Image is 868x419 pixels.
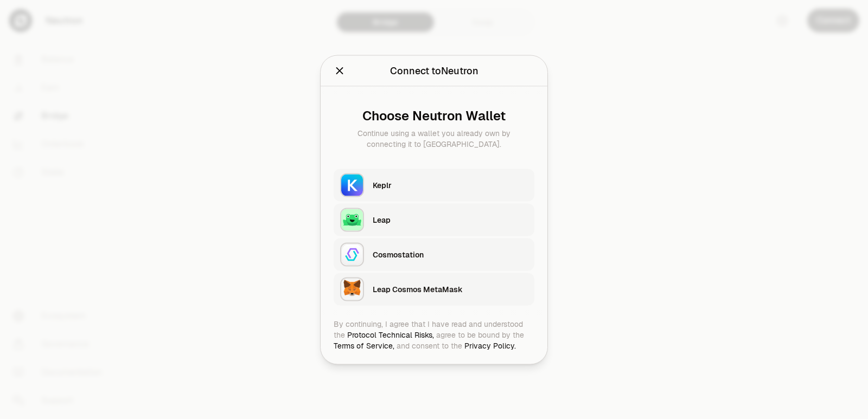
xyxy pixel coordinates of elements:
[373,179,528,190] div: Keplr
[340,277,364,301] img: Leap Cosmos MetaMask
[340,173,364,197] img: Keplr
[334,63,346,78] button: Close
[334,273,534,305] button: Leap Cosmos MetaMaskLeap Cosmos MetaMask
[334,340,394,350] a: Terms of Service,
[373,283,528,294] div: Leap Cosmos MetaMask
[334,203,534,236] button: LeapLeap
[464,340,516,350] a: Privacy Policy.
[342,108,526,123] div: Choose Neutron Wallet
[340,208,364,231] img: Leap
[373,214,528,225] div: Leap
[390,63,478,78] div: Connect to Neutron
[334,318,534,351] div: By continuing, I agree that I have read and understood the agree to be bound by the and consent t...
[334,238,534,270] button: CosmostationCosmostation
[334,169,534,201] button: KeplrKeplr
[342,127,526,149] div: Continue using a wallet you already own by connecting it to [GEOGRAPHIC_DATA].
[340,242,364,266] img: Cosmostation
[347,330,434,339] a: Protocol Technical Risks,
[373,249,528,260] div: Cosmostation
